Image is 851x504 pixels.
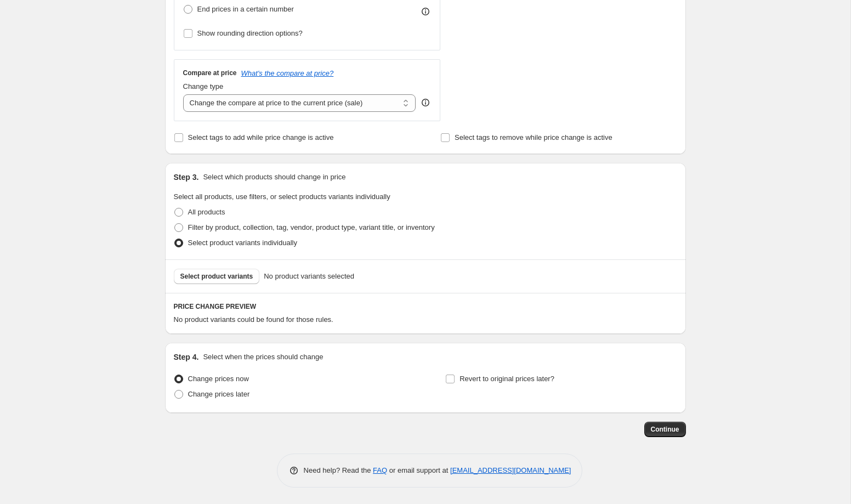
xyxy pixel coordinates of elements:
[174,172,199,183] h2: Step 3.
[188,223,435,231] span: Filter by product, collection, tag, vendor, product type, variant title, or inventory
[197,5,294,13] span: End prices in a certain number
[203,352,323,363] p: Select when the prices should change
[197,29,303,37] span: Show rounding direction options?
[183,82,224,90] span: Change type
[174,192,390,201] span: Select all products, use filters, or select products variants individually
[183,69,237,77] h3: Compare at price
[450,466,571,474] a: [EMAIL_ADDRESS][DOMAIN_NAME]
[188,239,297,247] span: Select product variants individually
[373,466,387,474] a: FAQ
[188,208,225,216] span: All products
[174,302,677,311] h6: PRICE CHANGE PREVIEW
[188,375,249,383] span: Change prices now
[203,172,345,183] p: Select which products should change in price
[174,315,333,324] span: No product variants could be found for those rules.
[188,390,250,398] span: Change prices later
[241,69,334,77] button: What's the compare at price?
[387,466,450,474] span: or email support at
[188,133,334,141] span: Select tags to add while price change is active
[644,422,686,437] button: Continue
[304,466,373,474] span: Need help? Read the
[651,425,679,434] span: Continue
[420,97,431,108] div: help
[455,133,612,141] span: Select tags to remove while price change is active
[174,269,260,284] button: Select product variants
[459,375,554,383] span: Revert to original prices later?
[180,272,253,281] span: Select product variants
[264,271,354,282] span: No product variants selected
[174,352,199,363] h2: Step 4.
